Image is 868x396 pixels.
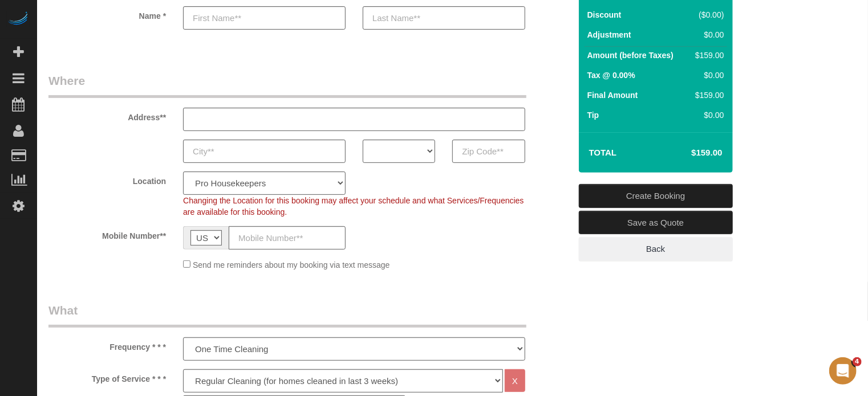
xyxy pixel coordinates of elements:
[579,237,733,261] a: Back
[691,89,724,101] div: $159.00
[183,196,524,217] span: Changing the Location for this booking may affect your schedule and what Services/Frequencies are...
[587,29,631,40] label: Adjustment
[587,89,638,101] label: Final Amount
[48,72,526,98] legend: Where
[229,226,346,250] input: Mobile Number**
[363,6,525,30] input: Last Name**
[587,50,674,61] label: Amount (before Taxes)
[40,226,175,242] label: Mobile Number**
[587,109,599,121] label: Tip
[657,148,722,158] h4: $159.00
[40,337,175,353] label: Frequency * * *
[691,109,724,121] div: $0.00
[853,357,862,366] span: 4
[579,211,733,235] a: Save as Quote
[691,70,724,81] div: $0.00
[193,260,390,270] span: Send me reminders about my booking via text message
[691,50,724,61] div: $159.00
[587,70,635,81] label: Tax @ 0.00%
[691,29,724,40] div: $0.00
[40,6,175,22] label: Name *
[452,140,525,163] input: Zip Code**
[587,9,622,21] label: Discount
[579,184,733,208] a: Create Booking
[183,6,346,30] input: First Name**
[829,357,857,385] iframe: Intercom live chat
[40,369,175,385] label: Type of Service * * *
[40,172,175,187] label: Location
[7,11,30,27] img: Automaid Logo
[691,9,724,21] div: ($0.00)
[589,148,617,157] strong: Total
[48,302,526,328] legend: What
